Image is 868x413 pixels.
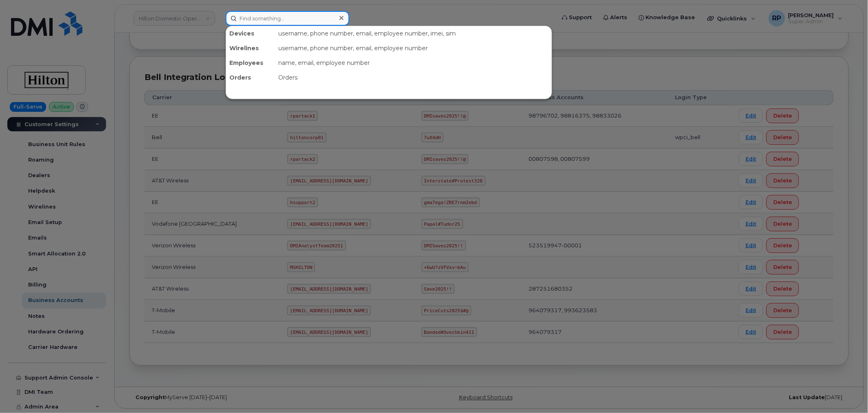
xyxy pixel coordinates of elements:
input: Find something... [226,11,349,26]
iframe: Messenger Launcher [832,377,862,407]
div: Wirelines [226,41,275,56]
div: Devices [226,26,275,41]
div: username, phone number, email, employee number [275,41,552,56]
div: name, email, employee number [275,56,552,70]
div: Orders [275,70,552,85]
div: username, phone number, email, employee number, imei, sim [275,26,552,41]
div: Employees [226,56,275,70]
div: Orders [226,70,275,85]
